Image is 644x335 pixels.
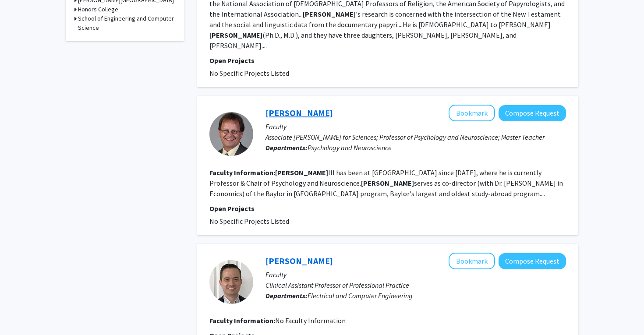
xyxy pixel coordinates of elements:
[78,14,175,32] h3: School of Engineering and Computer Science
[209,316,275,325] b: Faculty Information:
[265,291,308,300] b: Departments:
[303,10,356,18] b: [PERSON_NAME]
[209,168,275,177] b: Faculty Information:
[499,253,566,269] button: Compose Request to Adam Weaver
[265,107,333,118] a: [PERSON_NAME]
[265,121,566,132] p: Faculty
[209,203,566,214] p: Open Projects
[449,253,495,269] button: Add Adam Weaver to Bookmarks
[209,217,289,226] span: No Specific Projects Listed
[361,179,414,187] b: [PERSON_NAME]
[209,69,289,78] span: No Specific Projects Listed
[275,316,346,325] span: No Faculty Information
[7,296,37,328] iframe: Chat
[209,31,262,39] b: [PERSON_NAME]
[265,132,566,142] p: Associate [PERSON_NAME] for Sciences; Professor of Psychology and Neuroscience; Master Teacher
[265,269,566,280] p: Faculty
[265,143,308,152] b: Departments:
[275,168,328,177] b: [PERSON_NAME]
[265,255,333,266] a: [PERSON_NAME]
[209,55,566,66] p: Open Projects
[265,280,566,290] p: Clinical Assistant Professor of Professional Practice
[78,5,118,14] h3: Honors College
[308,291,413,300] span: Electrical and Computer Engineering
[209,168,563,198] fg-read-more: III has been at [GEOGRAPHIC_DATA] since [DATE], where he is currently Professor & Chair of Psycho...
[499,105,566,121] button: Compose Request to Charles Weaver III
[449,105,495,121] button: Add Charles Weaver III to Bookmarks
[308,143,392,152] span: Psychology and Neuroscience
